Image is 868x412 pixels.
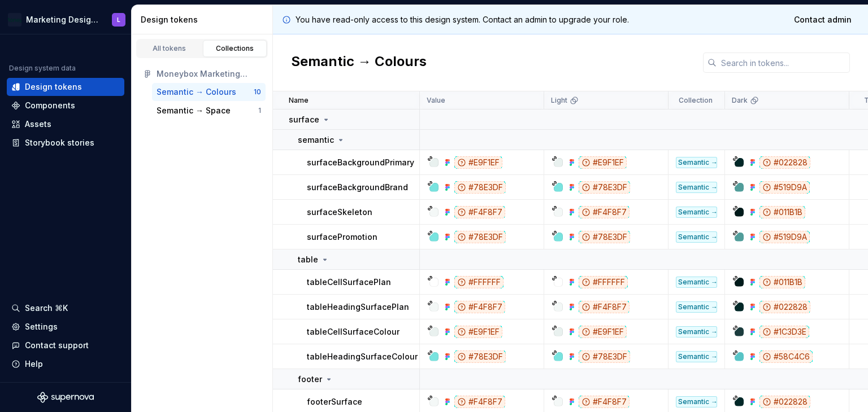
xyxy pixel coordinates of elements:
div: #E9F1EF [454,156,502,169]
p: surfaceBackgroundBrand [307,182,408,193]
p: tableCellSurfacePlan [307,277,391,288]
div: Help [25,358,43,370]
span: Contact admin [794,14,852,25]
button: Contact support [7,336,124,354]
img: c17557e8-ebdc-49e2-ab9e-7487adcf6d53.png [8,13,21,27]
button: Semantic → Space1 [152,102,266,120]
div: Search ⌘K [25,303,68,314]
a: Contact admin [787,10,859,30]
div: Marketing Design System [26,14,98,25]
div: #F4F8F7 [579,206,630,218]
a: Settings [7,318,124,336]
div: 10 [254,87,261,97]
div: #011B1B [759,206,805,218]
div: #F4F8F7 [579,301,630,313]
div: Moneybox Marketing Design System [157,68,261,80]
div: Semantic → Colours [676,396,717,407]
div: Semantic → Colours [676,182,717,193]
p: semantic [298,134,334,146]
div: All tokens [141,44,198,53]
div: #F4F8F7 [454,396,505,408]
a: Design tokens [7,78,124,96]
div: #78E3DF [454,350,506,363]
div: #1C3D3E [759,326,809,338]
div: #58C4C6 [759,350,813,363]
button: Marketing Design SystemL [2,7,129,32]
div: #E9F1EF [454,326,502,338]
div: Semantic → Space [157,105,231,116]
p: footerSurface [307,396,362,407]
div: #F4F8F7 [454,206,505,218]
input: Search in tokens... [717,52,850,73]
div: #78E3DF [454,181,506,194]
div: Design tokens [141,14,268,25]
div: Design tokens [25,81,82,93]
div: #FFFFFF [454,276,504,288]
h2: Semantic → Colours [291,52,427,73]
p: You have read-only access to this design system. Contact an admin to upgrade your role. [296,14,629,25]
a: Assets [7,115,124,133]
div: L [117,15,120,24]
div: Semantic → Colours [676,277,717,288]
p: tableHeadingSurfaceColour 2 [307,351,425,362]
p: surfaceBackgroundPrimary [307,157,414,168]
svg: Supernova Logo [37,392,94,403]
div: Assets [25,119,51,130]
p: surfacePromotion [307,231,377,243]
p: Light [551,96,567,105]
div: #022828 [759,156,810,169]
div: #022828 [759,396,810,408]
div: #519D9A [759,231,810,243]
div: #022828 [759,301,810,313]
div: Semantic → Colours [676,207,717,218]
div: #FFFFFF [579,276,628,288]
div: #78E3DF [579,231,630,243]
p: Collection [679,96,713,105]
p: tableHeadingSurfacePlan [307,301,409,313]
div: #011B1B [759,276,805,288]
button: Semantic → Colours10 [152,83,266,101]
div: 1 [258,106,261,115]
div: Semantic → Colours [676,301,717,313]
div: #F4F8F7 [454,301,505,313]
p: surface [289,114,319,125]
p: tableCellSurfaceColour [307,326,400,338]
div: #E9F1EF [579,156,627,169]
div: #78E3DF [454,231,506,243]
p: Name [289,96,309,105]
p: footer [298,374,322,385]
a: Components [7,97,124,115]
div: #F4F8F7 [579,396,630,408]
div: #519D9A [759,181,810,194]
a: Storybook stories [7,134,124,152]
div: Storybook stories [25,137,94,148]
div: Semantic → Colours [676,326,717,338]
div: Design system data [9,64,76,73]
div: Settings [25,321,58,332]
p: Value [427,96,445,105]
div: Contact support [25,340,89,351]
button: Search ⌘K [7,299,124,317]
button: Help [7,355,124,373]
div: Semantic → Colours [157,86,236,98]
div: Semantic → Colours [676,231,717,243]
div: Components [25,100,75,111]
p: table [298,254,318,265]
div: #78E3DF [579,181,630,194]
div: Semantic → Colours [676,157,717,168]
div: #E9F1EF [579,326,627,338]
p: surfaceSkeleton [307,207,372,218]
div: Collections [207,44,263,53]
div: #78E3DF [579,350,630,363]
div: Semantic → Colours [676,351,717,362]
p: Dark [732,96,748,105]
